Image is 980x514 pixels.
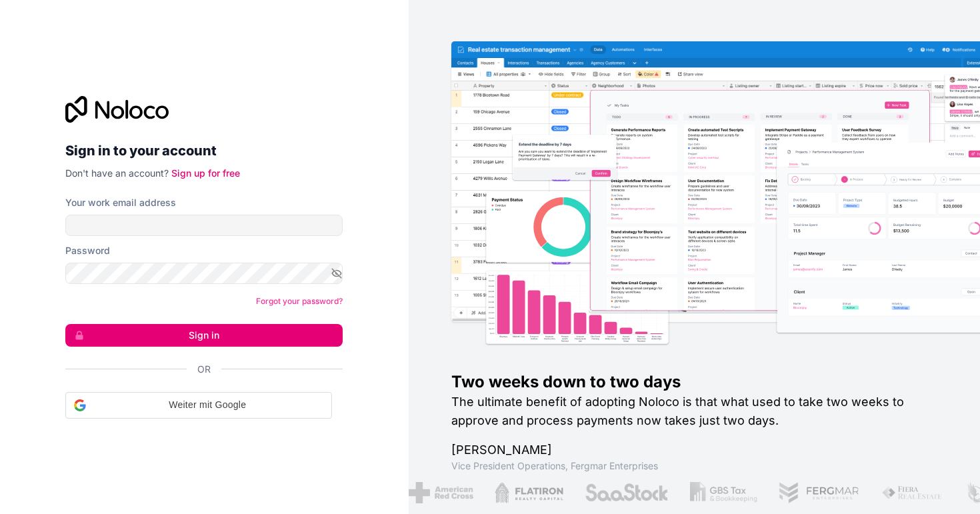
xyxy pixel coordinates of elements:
div: Weiter mit Google [65,392,332,419]
h1: Vice President Operations , Fergmar Enterprises [451,459,937,473]
a: Forgot your password? [256,296,343,306]
span: Or [197,363,211,376]
img: /assets/flatiron-C8eUkumj.png [493,482,563,503]
img: /assets/fergmar-CudnrXN5.png [777,482,859,503]
h2: Sign in to your account [65,139,343,163]
h1: Two weeks down to two days [451,371,937,393]
h1: [PERSON_NAME] [451,441,937,459]
img: /assets/american-red-cross-BAupjrZR.png [407,482,471,503]
h2: The ultimate benefit of adopting Noloco is that what used to take two weeks to approve and proces... [451,393,937,430]
a: Sign up for free [171,167,240,179]
span: Weiter mit Google [91,398,323,412]
img: /assets/gbstax-C-GtDUiK.png [689,482,757,503]
label: Your work email address [65,196,176,209]
input: Password [65,263,343,284]
input: Email address [65,215,343,236]
span: Don't have an account? [65,167,169,179]
label: Password [65,244,110,257]
button: Sign in [65,324,343,347]
img: /assets/fiera-fwj2N5v4.png [880,482,943,503]
img: /assets/saastock-C6Zbiodz.png [583,482,667,503]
